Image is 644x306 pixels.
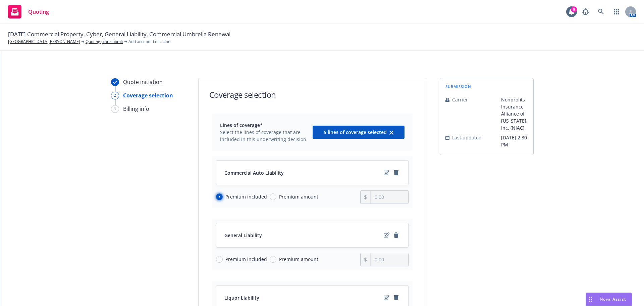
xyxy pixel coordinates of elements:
[389,131,393,135] svg: clear selection
[452,134,482,141] span: Last updated
[86,39,123,45] a: Quoting plan submit
[594,5,608,18] a: Search
[123,91,173,99] div: Coverage selection
[371,191,408,204] input: 0.00
[111,92,119,99] div: 2
[216,256,223,263] input: Premium included
[600,296,626,302] span: Nova Assist
[452,96,468,103] span: Carrier
[220,122,309,129] span: Lines of coverage*
[270,193,276,200] input: Premium amount
[392,294,400,302] a: remove
[313,126,405,139] button: 5 lines of coverage selectedclear selection
[225,256,267,263] span: Premium included
[128,39,170,45] span: Add accepted decision
[445,84,471,89] span: submission
[610,5,623,18] a: Switch app
[28,9,49,14] span: Quoting
[383,231,391,239] a: edit
[209,89,276,100] h1: Coverage selection
[123,78,163,86] div: Quote initiation
[279,256,318,263] span: Premium amount
[586,293,594,306] div: Drag to move
[5,2,52,21] a: Quoting
[586,293,632,306] button: Nova Assist
[501,134,528,148] span: [DATE] 2:30 PM
[270,256,276,263] input: Premium amount
[371,253,408,266] input: 0.00
[111,105,119,113] div: 3
[279,193,318,200] span: Premium amount
[8,30,230,39] span: [DATE] Commercial Property, Cyber, General Liability, Commercial Umbrella Renewal
[392,169,400,177] a: remove
[224,232,262,239] span: General Liability
[224,294,259,301] span: Liquor Liability
[225,193,267,200] span: Premium included
[220,129,309,143] span: Select the lines of coverage that are included in this underwriting decision.
[123,105,149,113] div: Billing info
[383,294,391,302] a: edit
[383,169,391,177] a: edit
[324,129,387,135] span: 5 lines of coverage selected
[216,193,223,200] input: Premium included
[224,169,284,176] span: Commercial Auto Liability
[579,5,592,18] a: Report a Bug
[392,231,400,239] a: remove
[8,39,80,45] a: [GEOGRAPHIC_DATA][PERSON_NAME]
[571,6,577,12] div: 6
[501,96,528,131] span: Nonprofits Insurance Alliance of [US_STATE], Inc. (NIAC)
